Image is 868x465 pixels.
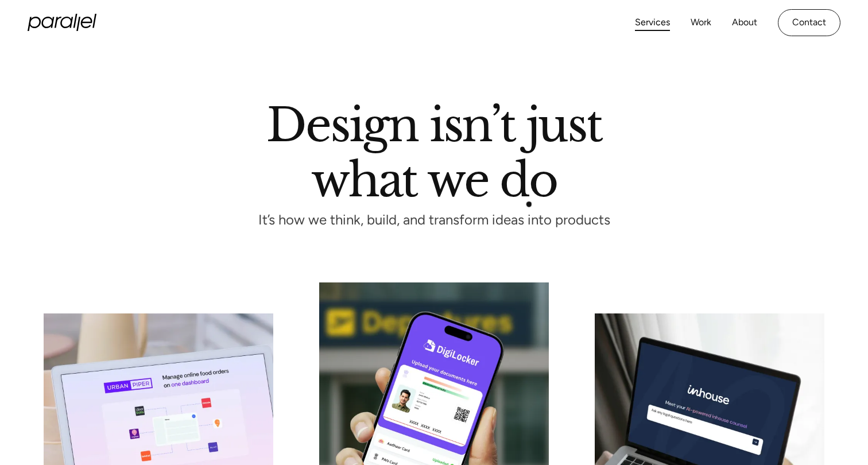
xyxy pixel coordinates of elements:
a: Contact [778,9,840,36]
a: Services [635,14,670,31]
a: home [28,14,96,31]
a: Work [691,14,711,31]
p: It’s how we think, build, and transform ideas into products [237,215,631,225]
a: About [732,14,757,31]
h1: Design isn’t just what we do [266,103,602,197]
